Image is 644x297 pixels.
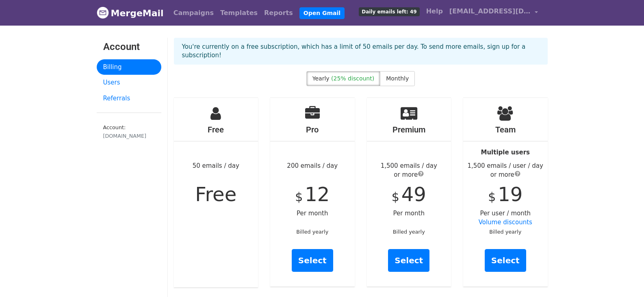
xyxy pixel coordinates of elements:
p: You're currently on a free subscription, which has a limit of 50 emails per day. To send more ema... [182,43,540,60]
span: 49 [401,183,426,206]
a: Select [292,249,333,272]
a: [EMAIL_ADDRESS][DOMAIN_NAME] [446,3,541,22]
a: Select [485,249,526,272]
span: Free [195,183,236,206]
a: Reports [261,5,296,21]
div: 1,500 emails / user / day or more [463,161,548,180]
div: Per user / month [463,98,548,286]
small: Billed yearly [393,229,425,235]
a: Users [97,75,161,91]
span: $ [392,190,399,204]
small: Account: [103,124,155,140]
strong: Multiple users [481,149,530,156]
a: Campaigns [170,5,217,21]
a: MergeMail [97,4,164,22]
span: $ [295,190,303,204]
a: Open Gmail [299,7,345,19]
div: 1,500 emails / day or more [367,161,451,180]
span: Daily emails left: 49 [359,7,419,16]
small: Billed yearly [489,229,521,235]
h3: Account [103,41,155,53]
span: 12 [305,183,330,206]
span: $ [488,190,496,204]
span: Yearly [312,75,330,82]
small: Billed yearly [296,229,328,235]
h4: Premium [367,125,451,134]
a: Templates [217,5,261,21]
div: 200 emails / day Per month [270,98,355,286]
span: 19 [498,183,523,206]
a: Daily emails left: 49 [356,3,423,20]
span: Monthly [386,75,409,82]
h4: Free [174,125,258,134]
span: [EMAIL_ADDRESS][DOMAIN_NAME] [449,7,531,16]
a: Volume discounts [479,219,532,226]
a: Referrals [97,91,161,106]
a: Billing [97,59,161,75]
h4: Pro [270,125,355,134]
div: [DOMAIN_NAME] [103,132,155,140]
h4: Team [463,125,548,134]
div: 50 emails / day [174,98,258,287]
img: MergeMail logo [97,7,109,19]
a: Help [423,3,446,20]
div: Per month [367,98,451,286]
span: (25% discount) [331,75,374,82]
a: Select [388,249,429,272]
